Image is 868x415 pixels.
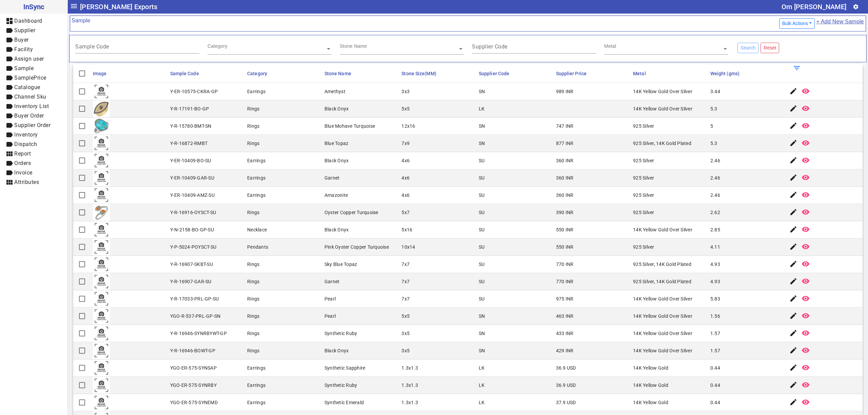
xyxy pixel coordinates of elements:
[5,1,62,12] span: InSync
[782,1,846,12] div: Om [PERSON_NAME]
[324,382,357,389] div: Synthetic Ruby
[324,330,357,337] div: Synthetic Ruby
[789,87,797,95] mat-icon: edit
[170,105,209,112] div: Y-R-17191-BO-GP
[853,4,859,10] mat-icon: settings
[479,174,485,181] div: SU
[802,398,810,406] mat-icon: remove_red_eye
[324,174,340,181] div: Garnet
[789,191,797,199] mat-icon: edit
[556,71,587,76] span: Supplier Price
[14,169,33,176] span: Invoice
[5,131,14,139] mat-icon: label
[247,192,265,199] div: Earrings
[14,103,49,109] span: Inventory List
[247,365,265,371] div: Earrings
[802,225,810,233] mat-icon: remove_red_eye
[93,118,110,134] img: 7ccd10c1-c0dc-4cdb-a706-5ddf2d51dfd0
[324,123,375,129] div: Blue Mohave Turquoise
[802,381,810,389] mat-icon: remove_red_eye
[479,399,485,406] div: LK
[479,382,485,389] div: LK
[789,346,797,354] mat-icon: edit
[789,208,797,216] mat-icon: edit
[170,278,212,285] div: Y-R-16907-GAR-SU
[324,226,349,233] div: Black Onyx
[710,174,720,181] div: 2.46
[14,27,35,34] span: Supplier
[93,100,110,117] img: 4c08fdfe-5368-4573-9a2c-4974015f933c
[170,244,217,250] div: Y-P-5024-POYSCT-SU
[170,140,208,147] div: Y-R-16872-RMBT
[401,295,410,302] div: 7x7
[633,278,691,285] div: 925 Silver, 14K Gold Plated
[14,56,44,62] span: Assign user
[401,244,415,250] div: 10x14
[633,330,692,337] div: 14K Yellow Gold Over Silver
[633,261,691,268] div: 925 Silver, 14K Gold Plated
[479,88,485,95] div: SN
[793,64,801,72] mat-icon: filter_list
[401,140,410,147] div: 7x9
[633,105,692,112] div: 14K Yellow Gold Over Silver
[208,43,228,49] div: Category
[401,365,418,371] div: 1.3x1.3
[93,83,110,100] img: comingsoon.png
[710,209,720,216] div: 2.62
[710,157,720,164] div: 2.46
[170,192,215,199] div: Y-ER-10409-AMZ-SU
[324,244,389,250] div: Pink Oyster Copper Turquoise
[401,278,410,285] div: 7x7
[789,294,797,303] mat-icon: edit
[93,238,110,255] img: comingsoon.png
[324,261,357,268] div: Sky Blue Topaz
[633,192,654,199] div: 925 Silver
[70,16,866,32] mat-card-header: Sample
[710,123,713,129] div: 5
[710,261,720,268] div: 4.93
[556,295,574,302] div: 975 INR
[170,226,214,233] div: Y-N-2158-BO-GP-SU
[5,55,14,63] mat-icon: label
[802,104,810,112] mat-icon: remove_red_eye
[401,123,415,129] div: 12x16
[93,394,110,411] img: comingsoon.png
[710,313,720,319] div: 1.56
[93,169,110,186] img: comingsoon.png
[710,278,720,285] div: 4.93
[5,121,14,129] mat-icon: label
[324,105,349,112] div: Black Onyx
[170,157,211,164] div: Y-ER-10409-BO-SU
[802,191,810,199] mat-icon: remove_red_eye
[5,150,14,158] mat-icon: view_module
[802,139,810,147] mat-icon: remove_red_eye
[556,174,574,181] div: 360 INR
[247,88,265,95] div: Earrings
[710,71,739,76] span: Weight (gms)
[556,382,576,389] div: 36.9 USD
[324,365,366,371] div: Synthetic Sapphire
[789,260,797,268] mat-icon: edit
[324,347,349,354] div: Black Onyx
[604,43,616,49] div: Metal
[789,277,797,285] mat-icon: edit
[556,140,574,147] div: 877 INR
[710,105,717,112] div: 5.3
[324,209,378,216] div: Oyster Copper Turquoise
[479,140,485,147] div: SN
[789,104,797,112] mat-icon: edit
[170,88,218,95] div: Y-ER-10575-CKRA-GP
[93,204,110,221] img: de743cc2-e562-4de3-a133-6774e8e230d8
[324,313,336,319] div: Pearl
[802,260,810,268] mat-icon: remove_red_eye
[5,112,14,120] mat-icon: label
[401,88,410,95] div: 3x3
[779,18,815,29] button: Bulk Actions
[170,123,212,129] div: Y-R-15780-BMT-SN
[14,94,46,100] span: Channel Sku
[556,399,576,406] div: 37.9 USD
[14,131,38,138] span: Inventory
[479,192,485,199] div: SU
[802,346,810,354] mat-icon: remove_red_eye
[556,226,574,233] div: 550 INR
